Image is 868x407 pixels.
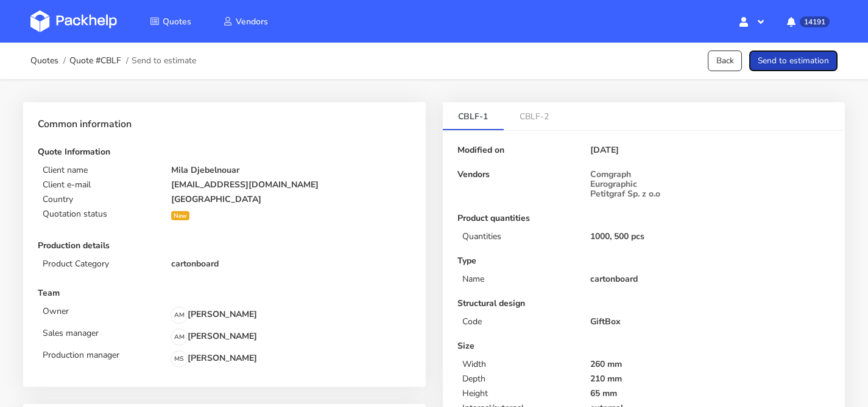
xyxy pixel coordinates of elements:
[30,49,196,73] nav: breadcrumb
[462,389,576,398] p: Height
[38,241,411,251] p: Production details
[38,288,411,298] p: Team
[171,329,187,345] span: AM
[171,307,187,323] span: AM
[590,274,830,284] p: cartonboard
[171,180,411,190] p: [EMAIL_ADDRESS][DOMAIN_NAME]
[590,374,830,384] p: 210 mm
[457,214,831,223] p: Product quantities
[30,10,117,32] img: Dashboard
[590,232,830,242] p: 1000, 500 pcs
[777,10,838,32] button: 14191
[43,329,164,338] p: Sales manager
[462,374,576,384] p: Depth
[43,259,157,269] p: Product Category
[171,259,411,269] p: cartonboard
[171,211,189,220] div: New
[443,102,504,129] a: CBLF-1
[590,145,619,155] p: [DATE]
[171,195,411,204] p: [GEOGRAPHIC_DATA]
[43,209,157,219] p: Quotation status
[590,179,660,189] span: Eurographic
[171,165,411,175] p: Mila Djebelnouar
[504,102,565,129] a: CBLF-2
[135,10,206,32] a: Quotes
[171,350,257,367] p: [PERSON_NAME]
[163,16,191,27] span: Quotes
[457,341,831,351] p: Size
[457,299,831,308] p: Structural design
[590,189,660,199] span: Petitgraf Sp. z o.o
[462,274,576,284] p: Name
[590,389,830,398] p: 65 mm
[43,307,164,316] p: Owner
[43,180,157,190] p: Client e-mail
[462,360,576,369] p: Width
[462,317,576,327] p: Code
[30,56,58,66] a: Quotes
[590,360,830,369] p: 260 mm
[43,165,157,175] p: Client name
[457,256,831,266] p: Type
[462,232,576,242] p: Quantities
[208,10,283,32] a: Vendors
[749,50,838,72] button: Send to estimation
[132,56,196,66] span: Send to estimate
[171,329,257,346] p: [PERSON_NAME]
[69,56,121,66] a: Quote #CBLF
[236,16,268,27] span: Vendors
[38,147,411,157] p: Quote Information
[38,117,411,133] p: Common information
[800,16,830,27] span: 14191
[457,145,585,155] p: Modified on
[171,351,187,367] span: MS
[590,317,830,327] p: GiftBox
[171,307,257,324] p: [PERSON_NAME]
[590,170,660,179] span: Comgraph
[43,195,157,204] p: Country
[457,170,585,179] p: Vendors
[708,50,743,72] a: Back
[43,350,164,360] p: Production manager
